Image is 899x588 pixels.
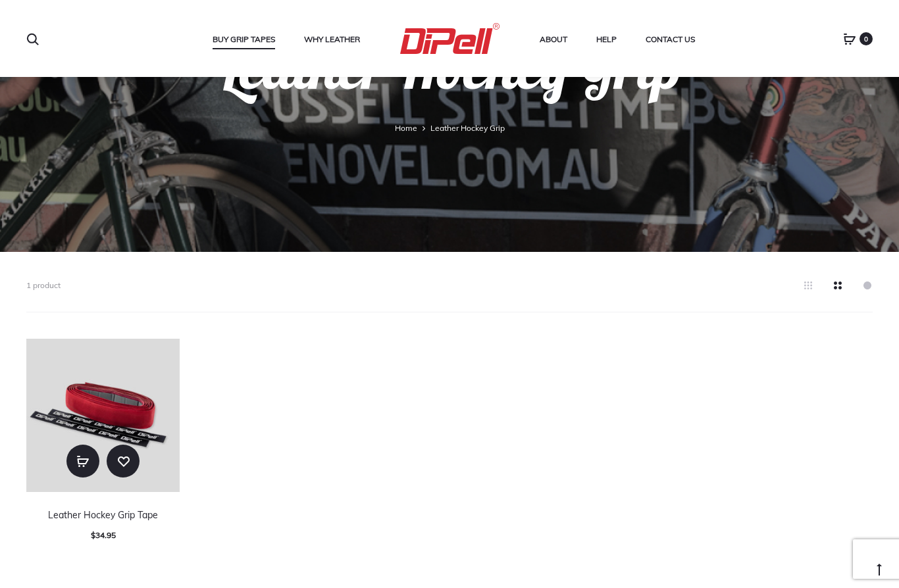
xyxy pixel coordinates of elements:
[26,278,61,292] p: 1 product
[395,123,417,133] a: Home
[304,31,360,48] a: Why Leather
[91,530,116,540] span: 34.95
[66,445,99,478] a: Select options for “Leather Hockey Grip Tape”
[107,445,140,478] a: Add to wishlist
[91,530,95,540] span: $
[48,509,158,521] a: Leather Hockey Grip Tape
[213,31,275,48] a: Buy Grip Tapes
[843,33,856,45] a: 0
[26,120,873,137] nav: Leather Hockey Grip
[860,32,873,45] span: 0
[646,31,695,48] a: Contact Us
[540,31,567,48] a: About
[26,37,873,120] h1: Leather Hockey Grip
[596,31,617,48] a: Help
